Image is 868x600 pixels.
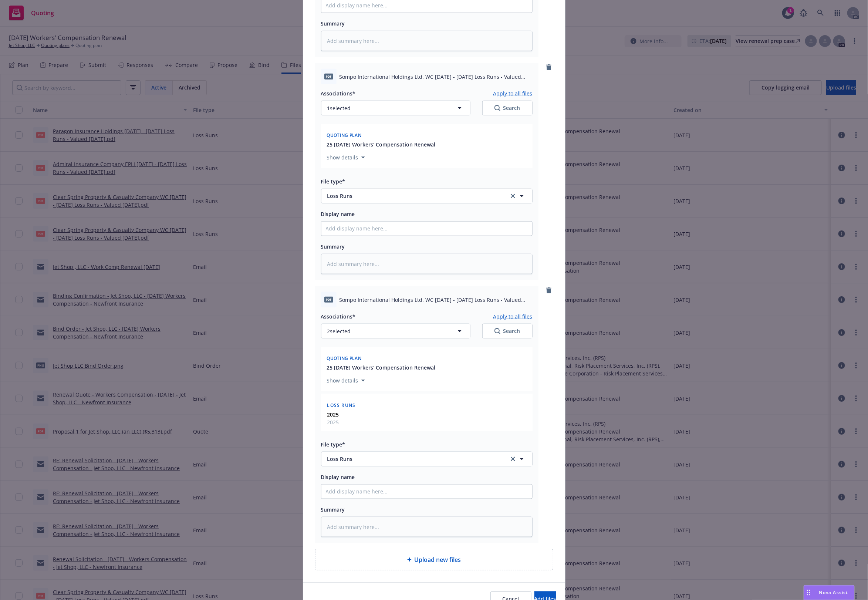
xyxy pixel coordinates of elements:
div: Upload new files [315,549,553,570]
button: Show details [324,153,368,162]
span: Summary [321,243,345,250]
span: pdf [324,74,333,79]
span: Quoting plan [327,132,362,138]
span: Associations* [321,313,356,320]
span: Summary [321,20,345,27]
button: 2selected [321,324,470,338]
button: SearchSearch [482,324,533,338]
span: pdf [324,297,333,302]
span: Loss Runs [327,402,356,408]
strong: 2025 [327,411,339,418]
button: 25 [DATE] Workers' Compensation Renewal [327,364,436,371]
span: 2 selected [327,327,351,335]
span: Nova Assist [819,589,848,596]
svg: Search [494,328,500,334]
span: Upload new files [415,555,461,564]
a: clear selection [509,192,517,200]
button: Loss Runsclear selection [321,452,533,466]
button: 25 [DATE] Workers' Compensation Renewal [327,141,436,148]
button: Apply to all files [493,312,533,321]
span: Associations* [321,90,356,97]
svg: Search [494,105,500,111]
div: Search [494,104,520,112]
span: 2025 [327,418,339,426]
span: Summary [321,506,345,513]
input: Add display name here... [321,485,532,499]
span: Sompo International Holdings Ltd. WC [DATE] - [DATE] Loss Runs - Valued [DATE].pdf [340,73,533,81]
a: remove [544,286,553,295]
span: Loss Runs [327,192,499,200]
span: Display name [321,473,355,481]
span: File type* [321,178,345,185]
button: SearchSearch [482,101,533,115]
div: Drag to move [804,586,813,600]
button: Apply to all files [493,89,533,98]
span: Loss Runs [327,455,499,463]
button: Loss Runsclear selection [321,189,533,203]
a: remove [544,63,553,72]
a: clear selection [509,455,517,464]
button: Show details [324,376,368,385]
span: File type* [321,441,345,448]
span: 1 selected [327,104,351,112]
span: Sompo International Holdings Ltd. WC [DATE] - [DATE] Loss Runs - Valued [DATE].pdf [340,296,533,304]
button: 1selected [321,101,470,115]
span: Quoting plan [327,355,362,361]
span: Display name [321,210,355,218]
input: Add display name here... [321,222,532,236]
button: Nova Assist [804,585,855,600]
div: Search [494,327,520,335]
